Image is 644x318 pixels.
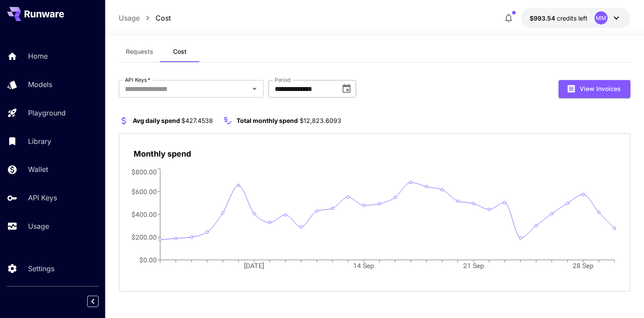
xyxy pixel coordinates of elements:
span: $993.54 [530,14,557,22]
tspan: $400.00 [131,210,156,218]
p: Library [28,136,51,147]
p: Home [28,51,48,61]
tspan: $600.00 [131,187,156,196]
button: Open [248,83,261,95]
span: credits left [557,14,587,22]
tspan: [DATE] [244,262,264,270]
a: View Invoices [559,84,630,92]
label: Period [275,76,291,84]
tspan: 28 Sep [573,262,594,270]
span: Requests [126,48,153,56]
div: $993.53551 [530,14,587,23]
span: $427.4538 [181,117,213,124]
button: View Invoices [559,80,630,98]
tspan: 14 Sep [354,262,375,270]
div: MM [594,11,608,24]
span: $12,823.6093 [300,117,341,124]
span: Avg daily spend [133,117,180,124]
button: Collapse sidebar [87,296,99,307]
a: Usage [119,13,140,23]
p: API Keys [28,192,57,203]
label: API Keys [125,76,150,84]
div: Collapse sidebar [94,294,105,309]
p: Monthly spend [134,148,191,160]
button: Choose date, selected date is Sep 1, 2025 [338,80,355,98]
tspan: $800.00 [131,168,156,176]
button: $993.53551MM [521,8,630,28]
p: Models [28,79,52,90]
p: Settings [28,263,54,274]
tspan: $0.00 [139,256,156,264]
p: Playground [28,108,66,118]
span: Cost [173,48,187,56]
p: Usage [28,221,49,231]
tspan: 21 Sep [464,262,485,270]
span: Total monthly spend [237,117,298,124]
a: Cost [156,13,171,23]
nav: breadcrumb [119,13,171,23]
tspan: $200.00 [131,233,156,241]
p: Wallet [28,164,48,175]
